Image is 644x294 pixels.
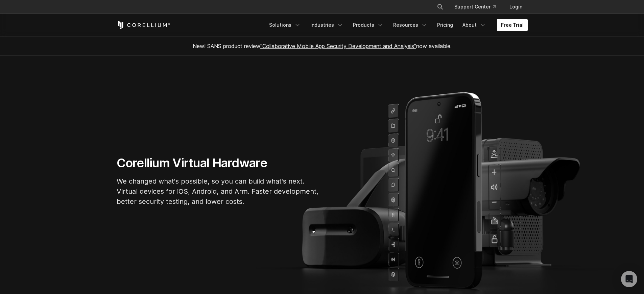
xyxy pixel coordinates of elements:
a: Resources [389,19,432,31]
h1: Corellium Virtual Hardware [117,155,319,171]
a: Pricing [433,19,457,31]
a: Solutions [265,19,305,31]
span: New! SANS product review now available. [193,43,452,49]
button: Search [434,1,446,13]
a: Support Center [449,1,501,13]
p: We changed what's possible, so you can build what's next. Virtual devices for iOS, Android, and A... [117,176,319,207]
a: Login [504,1,528,13]
a: Industries [306,19,348,31]
a: "Collaborative Mobile App Security Development and Analysis" [260,43,416,49]
a: Free Trial [497,19,528,31]
div: Open Intercom Messenger [621,271,637,287]
div: Navigation Menu [429,1,528,13]
a: About [458,19,490,31]
div: Navigation Menu [265,19,528,31]
a: Products [349,19,388,31]
a: Corellium Home [117,21,170,29]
